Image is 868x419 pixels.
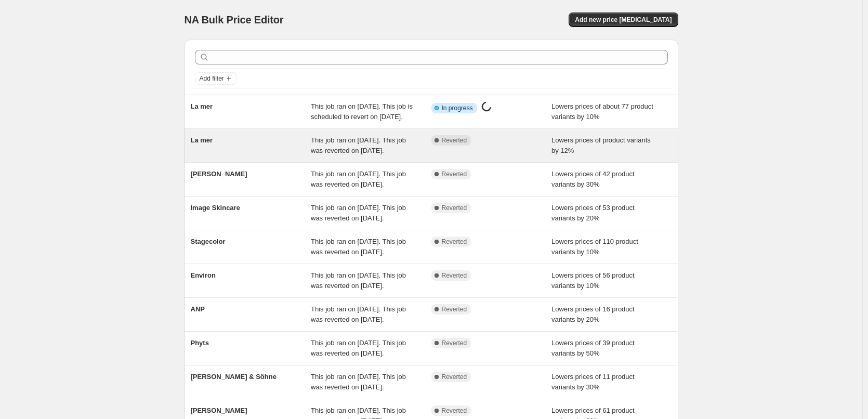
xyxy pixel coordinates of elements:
[191,136,213,144] span: La mer
[551,238,638,256] span: Lowers prices of 110 product variants by 10%
[311,170,406,188] span: This job ran on [DATE]. This job was reverted on [DATE].
[311,136,406,154] span: This job ran on [DATE]. This job was reverted on [DATE].
[311,102,413,121] span: This job ran on [DATE]. This job is scheduled to revert on [DATE].
[442,204,467,212] span: Reverted
[311,271,406,290] span: This job ran on [DATE]. This job was reverted on [DATE].
[191,339,209,347] span: Phyts
[442,238,467,246] span: Reverted
[442,170,467,178] span: Reverted
[311,305,406,323] span: This job ran on [DATE]. This job was reverted on [DATE].
[311,238,406,256] span: This job ran on [DATE]. This job was reverted on [DATE].
[551,373,635,391] span: Lowers prices of 11 product variants by 30%
[442,339,467,347] span: Reverted
[191,305,205,313] span: ANP
[575,16,672,24] span: Add new price [MEDICAL_DATA]
[191,407,247,414] span: [PERSON_NAME]
[551,305,635,323] span: Lowers prices of 16 product variants by 20%
[191,373,277,381] span: [PERSON_NAME] & Söhne
[442,305,467,313] span: Reverted
[551,204,635,222] span: Lowers prices of 53 product variants by 20%
[569,12,678,27] button: Add new price [MEDICAL_DATA]
[191,271,216,279] span: Environ
[551,339,635,357] span: Lowers prices of 39 product variants by 50%
[442,373,467,381] span: Reverted
[191,204,240,212] span: Image Skincare
[191,170,247,178] span: [PERSON_NAME]
[442,136,467,145] span: Reverted
[185,14,284,25] span: NA Bulk Price Editor
[442,271,467,280] span: Reverted
[311,204,406,222] span: This job ran on [DATE]. This job was reverted on [DATE].
[200,74,224,83] span: Add filter
[442,104,473,112] span: In progress
[191,238,226,245] span: Stagecolor
[191,102,213,110] span: La mer
[551,136,651,154] span: Lowers prices of product variants by 12%
[551,170,635,188] span: Lowers prices of 42 product variants by 30%
[195,72,236,85] button: Add filter
[311,339,406,357] span: This job ran on [DATE]. This job was reverted on [DATE].
[551,271,635,290] span: Lowers prices of 56 product variants by 10%
[551,102,653,121] span: Lowers prices of about 77 product variants by 10%
[311,373,406,391] span: This job ran on [DATE]. This job was reverted on [DATE].
[442,407,467,415] span: Reverted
